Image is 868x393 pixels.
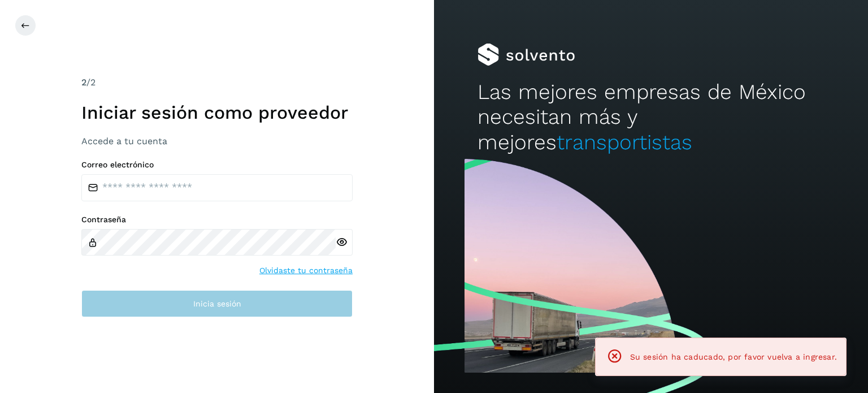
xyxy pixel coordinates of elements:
[193,300,241,308] span: Inicia sesión
[259,265,353,277] a: Olvidaste tu contraseña
[557,130,692,154] span: transportistas
[81,76,353,89] div: /2
[81,136,353,146] h3: Accede a tu cuenta
[630,352,837,361] span: Su sesión ha caducado, por favor vuelva a ingresar.
[81,290,353,317] button: Inicia sesión
[81,77,86,88] span: 2
[81,160,353,170] label: Correo electrónico
[81,102,353,123] h1: Iniciar sesión como proveedor
[478,80,824,155] h2: Las mejores empresas de México necesitan más y mejores
[81,215,353,224] label: Contraseña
